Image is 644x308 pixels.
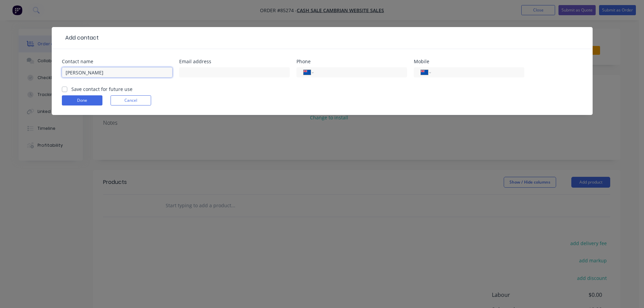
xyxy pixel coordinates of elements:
[111,95,151,105] button: Cancel
[414,59,524,64] div: Mobile
[179,59,290,64] div: Email address
[62,59,172,64] div: Contact name
[71,86,133,93] label: Save contact for future use
[296,59,407,64] div: Phone
[62,95,102,105] button: Done
[62,34,99,42] div: Add contact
